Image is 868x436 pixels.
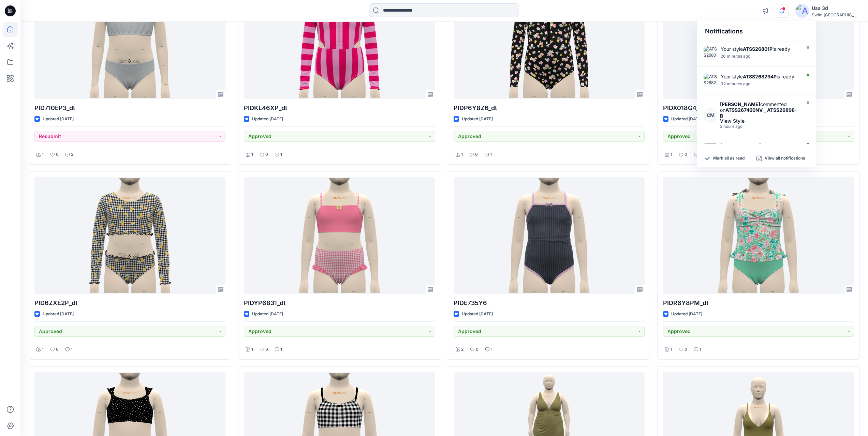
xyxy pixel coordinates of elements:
[720,101,760,107] strong: [PERSON_NAME]
[461,346,464,353] p: 2
[43,116,74,123] p: Updated [DATE]
[812,4,859,12] div: Usa 3d
[720,124,799,129] div: Monday, October 06, 2025 12:41
[671,151,672,158] p: 1
[663,298,854,308] p: PIDR6Y8PM_dt
[700,346,701,353] p: 1
[720,101,799,119] div: commented on
[795,4,809,18] img: avatar
[454,103,645,113] p: PIDP6Y8Z6_dt
[721,81,799,86] div: Monday, October 06, 2025 14:18
[685,346,687,353] p: 0
[743,46,773,52] strong: ATSS26801P
[812,12,859,17] div: Swim [GEOGRAPHIC_DATA]
[713,155,745,162] p: Mark all as read
[663,103,854,113] p: PIDX018G4_dt & PID0L7E64_dt
[721,143,799,160] div: changed the status of to `
[252,116,283,123] p: Updated [DATE]
[476,346,479,353] p: 0
[704,74,717,87] img: ATSS268294P
[42,346,44,353] p: 1
[704,108,717,122] div: CM
[721,143,761,149] strong: [PERSON_NAME]
[252,311,283,318] p: Updated [DATE]
[42,151,44,158] p: 1
[34,177,225,294] a: PID6ZXE2P_dt
[251,151,253,158] p: 1
[720,107,797,119] strong: ATSS267460NV _ ATSS26898-B
[671,116,702,123] p: Updated [DATE]
[663,177,854,294] a: PIDR6Y8PM_dt
[280,151,282,158] p: 1
[244,177,435,294] a: PIDYP6831_dt
[454,298,645,308] p: PIDE735Y6
[43,311,74,318] p: Updated [DATE]
[765,155,805,162] p: View all notifications
[56,346,59,353] p: 0
[704,143,717,156] img: Caitlin Magrane
[34,298,225,308] p: PID6ZXE2P_dt
[265,346,268,353] p: 0
[71,346,73,353] p: 1
[491,346,492,353] p: 1
[721,54,799,59] div: Monday, October 06, 2025 14:24
[704,46,717,60] img: ATSS26801P
[462,311,493,318] p: Updated [DATE]
[34,103,225,113] p: PID710EP3_dt
[280,346,282,353] p: 1
[671,346,672,353] p: 1
[490,151,492,158] p: 1
[462,116,493,123] p: Updated [DATE]
[56,151,59,158] p: 0
[265,151,268,158] p: 0
[461,151,463,158] p: 1
[251,346,253,353] p: 1
[720,119,799,123] div: View Style
[244,103,435,113] p: PIDKL46XP_dt
[721,74,799,79] div: Your style is ready
[697,21,816,42] div: Notifications
[671,311,702,318] p: Updated [DATE]
[454,177,645,294] a: PIDE735Y6
[475,151,478,158] p: 0
[244,298,435,308] p: PIDYP6831_dt
[71,151,73,158] p: 2
[685,151,687,158] p: 0
[743,74,777,79] strong: ATSS268294P
[721,46,799,52] div: Your style is ready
